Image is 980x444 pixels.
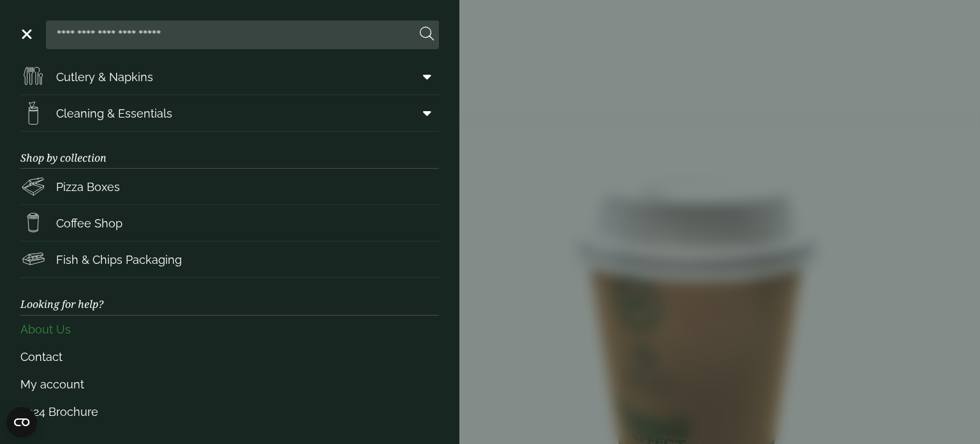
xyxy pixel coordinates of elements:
span: Cleaning & Essentials [56,105,172,122]
button: Open CMP widget [6,407,37,438]
span: Cutlery & Napkins [56,68,153,86]
a: My account [20,371,439,398]
img: open-wipe.svg [20,100,46,126]
h3: Looking for help? [20,278,439,315]
a: 2024 Brochure [20,398,439,425]
span: Fish & Chips Packaging [56,251,182,268]
img: FishNchip_box.svg [20,247,46,272]
a: About Us [20,316,439,343]
a: Contact [20,343,439,371]
a: Fish & Chips Packaging [20,241,439,277]
img: Pizza_boxes.svg [20,174,46,199]
a: Cleaning & Essentials [20,95,439,131]
span: Coffee Shop [56,215,122,232]
img: HotDrink_paperCup.svg [20,210,46,236]
a: Cutlery & Napkins [20,59,439,95]
h3: Shop by collection [20,132,439,169]
a: Coffee Shop [20,205,439,241]
img: Cutlery.svg [20,64,46,89]
a: Pizza Boxes [20,169,439,204]
span: Pizza Boxes [56,178,120,195]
